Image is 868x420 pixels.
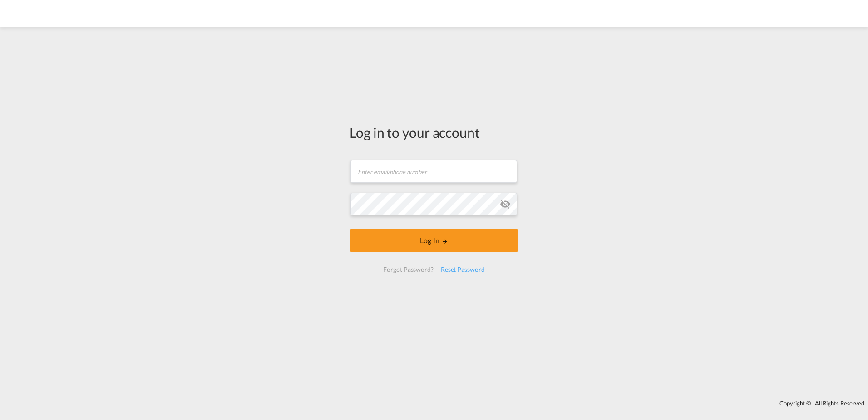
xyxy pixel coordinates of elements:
div: Forgot Password? [380,261,437,278]
md-icon: icon-eye-off [500,199,511,210]
button: LOGIN [350,229,518,252]
div: Reset Password [437,261,488,278]
input: Enter email/phone number [350,160,517,183]
div: Log in to your account [350,123,518,142]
